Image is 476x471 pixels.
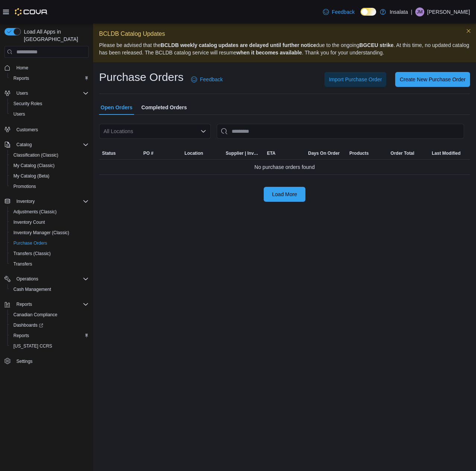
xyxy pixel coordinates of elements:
span: ETA [267,150,276,156]
span: Catalog [13,140,89,149]
span: Reports [10,74,89,83]
strong: BCLDB weekly catalog updates are delayed until further notice [161,42,316,48]
button: Settings [1,356,92,367]
span: Open Orders [101,100,133,115]
button: My Catalog (Beta) [7,171,92,181]
div: James Moffitt [415,7,424,16]
span: [US_STATE] CCRS [13,343,52,349]
button: Transfers [7,259,92,269]
a: Feedback [188,72,226,87]
span: Canadian Compliance [13,312,57,318]
div: Location [184,150,203,156]
input: This is a search bar. After typing your query, hit enter to filter the results lower in the page. [217,124,464,139]
a: Transfers (Classic) [10,249,54,258]
span: Transfers (Classic) [10,249,89,258]
span: Reports [16,301,32,307]
button: Canadian Compliance [7,310,92,320]
a: Inventory Count [10,218,48,227]
span: Last Modified [432,150,460,156]
a: Customers [13,125,41,134]
span: Dashboards [13,322,43,328]
button: Create New Purchase Order [395,72,470,87]
button: PO # [140,147,182,159]
span: Inventory Manager (Classic) [13,230,69,236]
button: Reports [7,330,92,341]
button: Inventory Count [7,217,92,227]
p: Insalata [390,7,408,16]
img: Cova [15,8,48,16]
span: Users [13,111,25,117]
span: Customers [13,125,89,134]
span: Purchase Orders [13,240,47,246]
span: Adjustments (Classic) [10,207,89,216]
a: My Catalog (Classic) [10,161,58,170]
a: Dashboards [7,320,92,330]
button: Supplier | Invoice Number [223,147,264,159]
span: Import Purchase Order [329,76,382,83]
span: Reports [10,331,89,340]
span: Inventory Manager (Classic) [10,228,89,237]
span: Reports [13,75,29,81]
a: Adjustments (Classic) [10,207,60,216]
span: My Catalog (Classic) [13,163,55,169]
button: Open list of options [200,128,206,134]
button: Order Total [388,147,429,159]
button: Classification (Classic) [7,150,92,160]
button: Dismiss this callout [464,26,473,35]
span: Order Total [391,150,415,156]
button: Adjustments (Classic) [7,207,92,217]
button: Users [1,88,92,98]
button: Operations [13,274,41,283]
span: Washington CCRS [10,342,89,351]
button: ETA [264,147,305,159]
span: Users [16,90,28,96]
span: Catalog [16,142,32,148]
button: Inventory Manager (Classic) [7,227,92,238]
p: BCLDB Catalog Updates [99,29,470,38]
span: Settings [16,358,32,364]
span: Supplier | Invoice Number [226,150,261,156]
button: Catalog [1,139,92,150]
span: Home [13,63,89,72]
p: [PERSON_NAME] [427,7,470,16]
span: Customers [16,127,38,133]
a: Promotions [10,182,39,191]
button: Catalog [13,140,35,149]
a: Transfers [10,260,35,269]
span: Load All Apps in [GEOGRAPHIC_DATA] [21,28,89,43]
span: Inventory [16,198,35,204]
p: Please be advised that the due to the ongoing . At this time, no updated catalog has been release... [99,41,470,56]
strong: when it becomes available [237,50,302,56]
button: Reports [1,299,92,310]
a: My Catalog (Beta) [10,172,53,180]
span: Transfers (Classic) [13,251,51,257]
a: Users [10,110,28,119]
span: Promotions [13,183,36,189]
h1: Purchase Orders [99,70,184,85]
button: Operations [1,274,92,284]
span: JM [417,7,423,16]
a: Cash Management [10,285,54,294]
button: Import Purchase Order [324,72,386,87]
span: Users [13,89,89,98]
p: | [411,7,412,16]
button: Location [181,147,223,159]
span: Cash Management [13,286,51,292]
a: Home [13,63,31,72]
a: Classification (Classic) [10,151,61,160]
span: Dashboards [10,321,89,330]
span: Adjustments (Classic) [13,209,57,215]
span: Create New Purchase Order [400,76,466,83]
span: Reports [13,333,29,339]
span: Dark Mode [361,16,361,16]
span: Inventory Count [10,218,89,227]
span: Settings [13,357,89,366]
button: Reports [7,73,92,84]
span: Purchase Orders [10,239,89,248]
span: Canadian Compliance [10,310,89,319]
button: Last Modified [429,147,470,159]
span: Security Roles [13,101,42,107]
span: No purchase orders found [254,163,315,172]
span: My Catalog (Classic) [10,161,89,170]
a: Inventory Manager (Classic) [10,228,72,237]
